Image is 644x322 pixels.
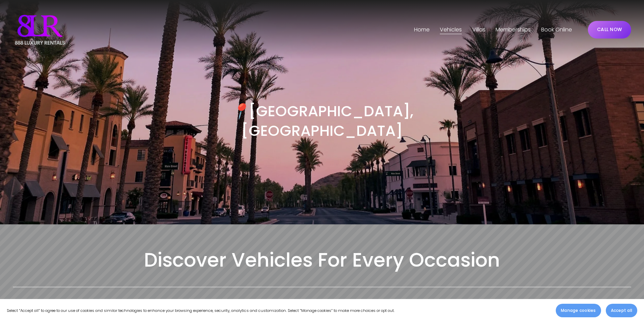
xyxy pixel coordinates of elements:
span: Manage cookies [561,307,596,314]
a: CALL NOW [588,21,631,39]
img: Luxury Car &amp; Home Rentals For Every Occasion [13,13,67,47]
span: Accept all [611,307,632,314]
h2: Discover Vehicles For Every Occasion [13,247,631,272]
a: Home [414,24,430,35]
h3: [GEOGRAPHIC_DATA], [GEOGRAPHIC_DATA] [167,101,476,141]
button: Accept all [606,304,637,317]
a: folder dropdown [440,24,462,35]
em: 📍 [231,101,249,121]
p: Select “Accept all” to agree to our use of cookies and similar technologies to enhance your brows... [7,307,395,314]
a: folder dropdown [472,24,485,35]
a: Memberships [496,24,531,35]
button: Manage cookies [556,304,601,317]
span: Vehicles [440,25,462,35]
span: Villas [472,25,485,35]
a: Book Online [541,24,572,35]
